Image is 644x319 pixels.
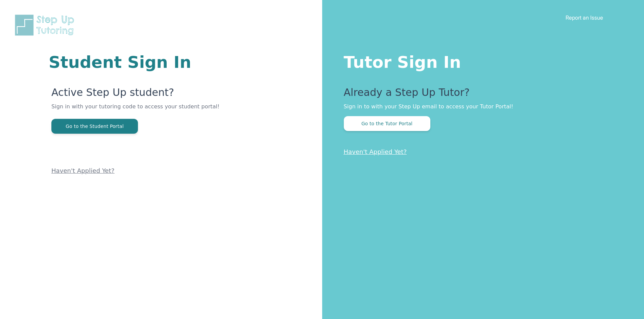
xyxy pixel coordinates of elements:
img: Step Up Tutoring horizontal logo [14,14,78,37]
a: Report an Issue [566,14,603,21]
p: Active Step Up student? [51,86,241,103]
p: Already a Step Up Tutor? [344,86,617,103]
p: Sign in with your tutoring code to access your student portal! [51,103,241,119]
a: Haven't Applied Yet? [344,148,407,155]
a: Go to the Tutor Portal [344,120,430,127]
h1: Tutor Sign In [344,51,617,70]
p: Sign in to with your Step Up email to access your Tutor Portal! [344,103,617,111]
a: Go to the Student Portal [51,123,138,129]
h1: Student Sign In [49,54,241,70]
a: Haven't Applied Yet? [51,167,115,174]
button: Go to the Tutor Portal [344,116,430,131]
button: Go to the Student Portal [51,119,138,134]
